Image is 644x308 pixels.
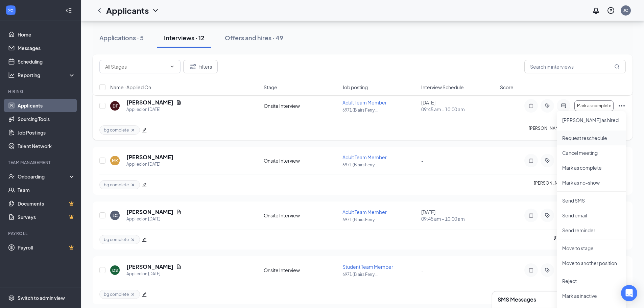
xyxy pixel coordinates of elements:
[559,103,568,109] svg: ActiveChat
[130,127,136,133] svg: Cross
[169,64,175,69] svg: ChevronDown
[18,55,75,68] a: Scheduling
[18,126,75,139] a: Job Postings
[126,153,173,161] h5: [PERSON_NAME]
[421,84,464,91] span: Interview Schedule
[264,212,338,219] div: Onsite Interview
[607,6,615,15] svg: QuestionInfo
[65,7,72,14] svg: Collapse
[342,84,368,91] span: Job posting
[527,267,535,273] svg: Note
[142,128,147,133] span: edit
[342,209,387,215] span: Adult Team Member
[126,161,173,168] div: Applied on [DATE]
[113,103,118,109] div: DT
[112,267,118,273] div: DS
[18,294,65,301] div: Switch to admin view
[623,7,628,13] div: JC
[18,241,75,254] a: PayrollCrown
[527,213,535,218] svg: Note
[225,33,283,42] div: Offers and hires · 49
[621,285,637,301] div: Open Intercom Messenger
[142,292,147,297] span: edit
[106,5,149,16] h1: Applicants
[527,103,535,109] svg: Note
[126,99,173,106] h5: [PERSON_NAME]
[189,63,197,71] svg: Filter
[126,106,182,113] div: Applied on [DATE]
[500,84,514,91] span: Score
[421,106,496,113] span: 09:45 am - 10:00 am
[95,6,103,15] svg: ChevronLeft
[342,154,387,160] span: Adult Team Member
[104,237,129,242] span: bg complete
[113,213,118,218] div: LC
[618,102,626,110] svg: Ellipses
[421,215,496,222] span: 09:45 am - 10:00 am
[264,84,277,91] span: Stage
[130,292,136,297] svg: Cross
[183,60,218,73] button: Filter Filters
[126,208,173,216] h5: [PERSON_NAME]
[18,41,75,55] a: Messages
[18,99,75,112] a: Applicants
[126,263,173,270] h5: [PERSON_NAME]
[176,264,182,269] svg: Document
[421,209,496,222] div: [DATE]
[342,264,393,270] span: Student Team Member
[421,99,496,113] div: [DATE]
[342,107,417,113] p: 6971 (Blairs Ferry ...
[342,99,387,105] span: Adult Team Member
[577,103,611,108] span: Mark as complete
[99,33,144,42] div: Applications · 5
[264,102,338,109] div: Onsite Interview
[421,158,424,164] span: -
[18,139,75,153] a: Talent Network
[543,267,551,273] svg: ActiveTag
[543,213,551,218] svg: ActiveTag
[574,100,614,111] button: Mark as complete
[104,182,129,188] span: bg complete
[126,216,182,222] div: Applied on [DATE]
[498,296,536,303] h3: SMS Messages
[264,157,338,164] div: Onsite Interview
[18,197,75,210] a: DocumentsCrown
[421,267,424,273] span: -
[151,6,160,15] svg: ChevronDown
[18,173,70,180] div: Onboarding
[8,294,15,301] svg: Settings
[18,183,75,197] a: Team
[529,125,626,135] p: [PERSON_NAME] has applied more than .
[176,209,182,215] svg: Document
[18,72,76,78] div: Reporting
[543,103,551,109] svg: ActiveTag
[18,28,75,41] a: Home
[130,182,136,188] svg: Cross
[142,183,147,187] span: edit
[176,100,182,105] svg: Document
[8,72,15,78] svg: Analysis
[104,127,129,133] span: bg complete
[104,291,129,297] span: bg complete
[592,6,600,15] svg: Notifications
[164,33,205,42] div: Interviews · 12
[554,235,626,244] p: [PERSON_NAME] interviewed .
[614,64,620,69] svg: MagnifyingGlass
[18,112,75,126] a: Sourcing Tools
[142,237,147,242] span: edit
[534,180,626,189] p: [PERSON_NAME] has applied more than .
[8,231,74,236] div: Payroll
[18,210,75,224] a: SurveysCrown
[112,158,118,164] div: MK
[342,271,417,277] p: 6971 (Blairs Ferry ...
[126,270,182,277] div: Applied on [DATE]
[342,217,417,222] p: 6971 (Blairs Ferry ...
[342,162,417,168] p: 6971 (Blairs Ferry ...
[534,290,626,299] p: [PERSON_NAME] has applied more than .
[105,63,167,70] input: All Stages
[8,160,74,165] div: Team Management
[8,173,15,180] svg: UserCheck
[110,84,151,91] span: Name · Applied On
[527,158,535,163] svg: Note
